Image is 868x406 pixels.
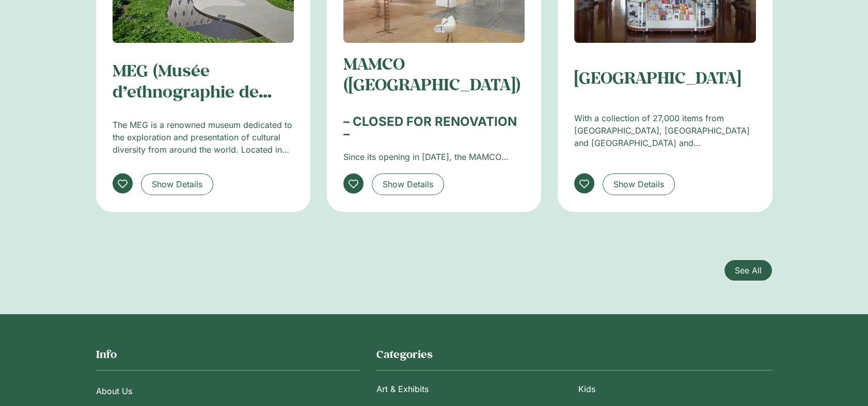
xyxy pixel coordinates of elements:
a: MAMCO ([GEOGRAPHIC_DATA]) [343,53,520,95]
span: Show Details [613,178,664,190]
h2: – CLOSED FOR RENOVATION – [343,116,525,140]
p: With a collection of 27,000 items from [GEOGRAPHIC_DATA], [GEOGRAPHIC_DATA] and [GEOGRAPHIC_DATA]... [574,112,755,149]
span: Show Details [152,178,202,190]
a: See All [724,259,772,281]
a: MEG (Musée d’ethnographie de [GEOGRAPHIC_DATA]) [113,59,285,123]
a: Kids [578,379,772,399]
a: Art & Exhibits [376,379,570,399]
span: Show Details [383,178,433,190]
span: See All [735,264,762,277]
a: Show Details [372,173,444,195]
a: Show Details [603,173,675,195]
h2: Categories [376,347,772,362]
a: Show Details [141,173,213,195]
h2: Info [96,347,360,362]
a: About Us [96,381,360,401]
a: [GEOGRAPHIC_DATA] [574,67,741,88]
p: Since its opening in [DATE], the MAMCO Geneva (Musée d’art moderne et contemporain) has staged 45... [343,151,525,163]
p: The MEG is a renowned museum dedicated to the exploration and presentation of cultural diversity ... [113,119,294,156]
